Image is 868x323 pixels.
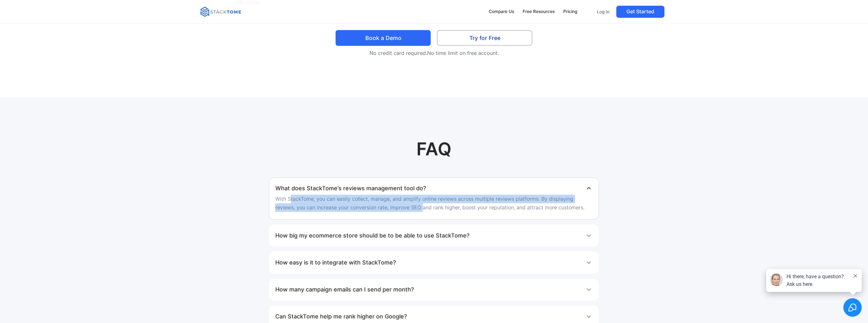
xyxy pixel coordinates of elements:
[275,182,426,195] h1: What does StackTome’s reviews management tool do?
[489,8,514,15] div: Compare Us
[523,8,555,15] div: Free Resources
[336,30,431,46] a: Book a Demo
[275,283,414,296] h1: How many campaign emails can I send per month?
[437,30,532,46] a: Try for Free
[275,256,396,269] h1: How easy is it to integrate with StackTome?
[275,229,469,242] h1: How big my ecommerce store should be to be able to use StackTome?
[426,50,427,56] em: .
[275,310,407,323] h1: Can StackTome help me rank higher on Google?
[597,9,610,15] p: Log In
[275,195,593,212] p: With StackTome, you can easily collect, manage, and amplify online reviews across multiple review...
[593,6,614,18] a: Log In
[563,8,577,15] div: Pricing
[486,5,517,18] a: Compare Us
[616,6,664,18] a: Get Started
[171,139,697,171] h1: FAQ
[33,49,835,57] p: No credit card required No time limit on free account.
[519,5,558,18] a: Free Resources
[560,5,580,18] a: Pricing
